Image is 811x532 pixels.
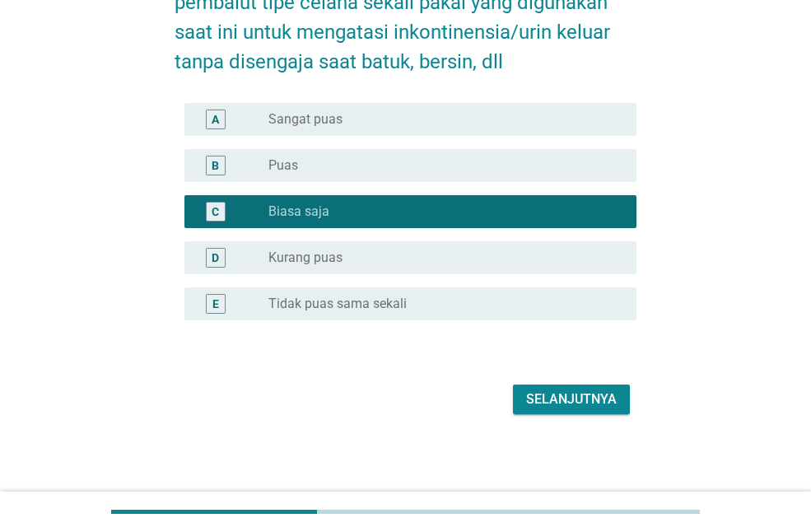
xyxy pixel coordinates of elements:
[268,111,343,128] label: Sangat puas
[268,203,329,220] label: Biasa saja
[212,110,219,128] div: A
[268,157,298,174] label: Puas
[212,156,219,174] div: B
[513,385,630,414] button: Selanjutnya
[268,250,343,266] label: Kurang puas
[212,203,219,220] div: C
[526,390,617,409] div: Selanjutnya
[268,296,407,312] label: Tidak puas sama sekali
[212,249,219,266] div: D
[212,295,219,312] div: E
